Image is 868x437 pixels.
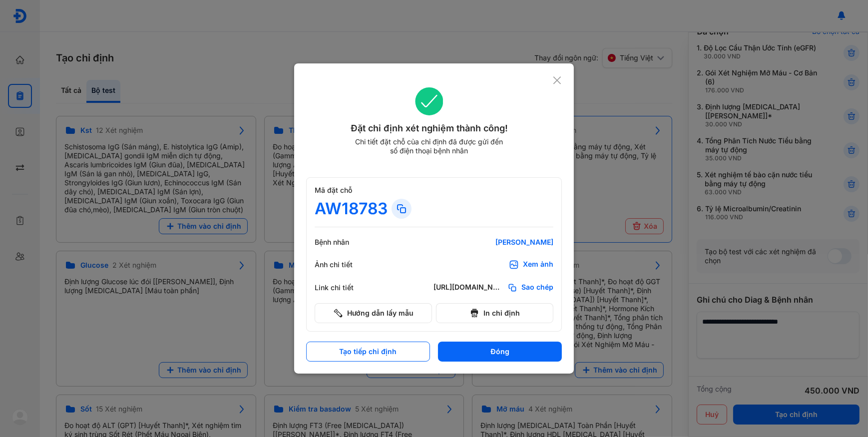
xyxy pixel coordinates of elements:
[438,342,562,362] button: Đóng
[315,199,388,219] div: AW18783
[306,121,552,135] div: Đặt chỉ định xét nghiệm thành công!
[315,238,375,247] div: Bệnh nhân
[436,303,553,323] button: In chỉ định
[523,260,553,270] div: Xem ảnh
[434,283,503,293] div: [URL][DOMAIN_NAME]
[351,137,507,155] div: Chi tiết đặt chỗ của chỉ định đã được gửi đến số điện thoại bệnh nhân
[521,283,553,293] span: Sao chép
[306,342,430,362] button: Tạo tiếp chỉ định
[434,238,553,247] div: [PERSON_NAME]
[315,260,375,269] div: Ảnh chi tiết
[315,283,375,292] div: Link chi tiết
[315,186,553,195] div: Mã đặt chỗ
[315,303,432,323] button: Hướng dẫn lấy mẫu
